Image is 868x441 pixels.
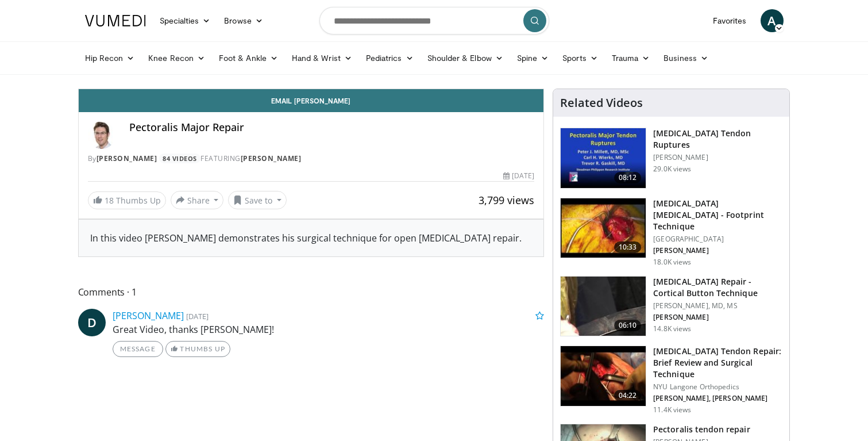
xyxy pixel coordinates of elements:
[706,9,754,32] a: Favorites
[105,195,114,206] span: 18
[653,153,782,162] p: [PERSON_NAME]
[113,309,184,322] a: [PERSON_NAME]
[560,346,782,415] a: 04:22 [MEDICAL_DATA] Tendon Repair: Brief Review and Surgical Technique NYU Langone Orthopedics [...
[653,164,691,174] p: 29.0K views
[241,154,302,163] a: [PERSON_NAME]
[657,47,715,70] a: Business
[653,128,782,151] h3: [MEDICAL_DATA] Tendon Ruptures
[186,311,209,321] small: [DATE]
[510,47,555,70] a: Spine
[614,241,642,253] span: 10:33
[653,301,782,310] p: [PERSON_NAME], MD, MS
[614,172,642,183] span: 08:12
[159,154,201,163] a: 84 Videos
[78,285,545,300] span: Comments 1
[561,277,646,336] img: XzOTlMlQSGUnbGTX4xMDoxOjA4MTsiGN.150x105_q85_crop-smart_upscale.jpg
[653,235,782,244] p: [GEOGRAPHIC_DATA]
[653,276,782,299] h3: [MEDICAL_DATA] Repair - Cortical Button Technique
[761,9,784,32] a: A
[503,171,534,181] div: [DATE]
[653,258,691,267] p: 18.0K views
[560,96,643,110] h4: Related Videos
[217,9,270,32] a: Browse
[319,7,549,34] input: Search topics, interventions
[78,47,142,70] a: Hip Recon
[653,198,782,232] h3: [MEDICAL_DATA] [MEDICAL_DATA] - Footprint Technique
[153,9,218,32] a: Specialties
[359,47,421,70] a: Pediatrics
[653,346,782,380] h3: [MEDICAL_DATA] Tendon Repair: Brief Review and Surgical Technique
[79,89,544,112] a: Email [PERSON_NAME]
[561,128,646,188] img: 159936_0000_1.png.150x105_q85_crop-smart_upscale.jpg
[653,405,691,415] p: 11.4K views
[614,390,642,401] span: 04:22
[561,198,646,258] img: Picture_9_1_3.png.150x105_q85_crop-smart_upscale.jpg
[561,346,646,406] img: E-HI8y-Omg85H4KX4xMDoxOmdtO40mAx.150x105_q85_crop-smart_upscale.jpg
[560,128,782,189] a: 08:12 [MEDICAL_DATA] Tendon Ruptures [PERSON_NAME] 29.0K views
[421,47,510,70] a: Shoulder & Elbow
[78,309,106,336] a: D
[228,191,287,209] button: Save to
[605,47,657,70] a: Trauma
[88,191,166,209] a: 18 Thumbs Up
[97,154,157,163] a: [PERSON_NAME]
[479,193,534,207] span: 3,799 views
[90,231,533,245] div: In this video [PERSON_NAME] demonstrates his surgical technique for open [MEDICAL_DATA] repair.
[653,382,782,392] p: NYU Langone Orthopedics
[88,154,535,164] div: By FEATURING
[285,47,359,70] a: Hand & Wrist
[614,320,642,331] span: 06:10
[555,47,605,70] a: Sports
[653,394,782,403] p: [PERSON_NAME], [PERSON_NAME]
[141,47,212,70] a: Knee Recon
[653,246,782,255] p: [PERSON_NAME]
[212,47,285,70] a: Foot & Ankle
[165,341,230,357] a: Thumbs Up
[113,341,163,357] a: Message
[113,323,545,336] p: Great Video, thanks [PERSON_NAME]!
[653,324,691,333] p: 14.8K views
[88,121,115,149] img: Avatar
[171,191,224,209] button: Share
[653,424,750,435] h3: Pectoralis tendon repair
[560,198,782,267] a: 10:33 [MEDICAL_DATA] [MEDICAL_DATA] - Footprint Technique [GEOGRAPHIC_DATA] [PERSON_NAME] 18.0K v...
[560,276,782,337] a: 06:10 [MEDICAL_DATA] Repair - Cortical Button Technique [PERSON_NAME], MD, MS [PERSON_NAME] 14.8K...
[653,313,782,322] p: [PERSON_NAME]
[85,15,146,26] img: VuMedi Logo
[129,121,535,134] h4: Pectoralis Major Repair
